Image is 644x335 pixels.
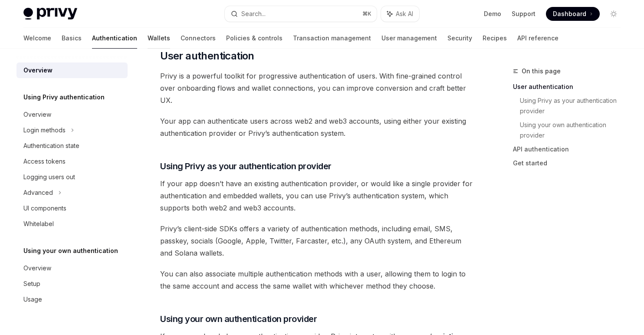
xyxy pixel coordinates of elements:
span: Ask AI [396,10,413,18]
a: User management [381,28,437,49]
span: Privy’s client-side SDKs offers a variety of authentication methods, including email, SMS, passke... [160,223,473,259]
a: Overview [16,107,128,122]
h5: Using your own authentication [23,246,118,256]
a: User authentication [513,80,628,94]
a: API authentication [513,142,628,156]
a: Support [512,10,536,18]
a: Dashboard [546,7,600,21]
div: Login methods [23,125,66,135]
a: API reference [517,28,559,49]
div: Overview [23,65,53,76]
a: Authentication [92,28,137,49]
a: Demo [484,10,501,18]
a: Usage [16,292,128,307]
div: Setup [23,279,40,289]
span: User authentication [160,49,254,63]
button: Search...⌘K [225,6,377,22]
a: Recipes [483,28,507,49]
a: Get started [513,156,628,170]
a: Using your own authentication provider [520,118,628,142]
a: Transaction management [293,28,371,49]
div: Usage [23,294,42,305]
div: Search... [241,9,266,19]
a: Welcome [23,28,51,49]
button: Ask AI [381,6,419,22]
span: You can also associate multiple authentication methods with a user, allowing them to login to the... [160,268,473,292]
a: Basics [62,28,82,49]
a: UI components [16,200,128,216]
a: Using Privy as your authentication provider [520,94,628,118]
div: Logging users out [23,172,75,182]
div: UI components [23,203,66,213]
div: Advanced [23,187,53,198]
span: Using your own authentication provider [160,313,317,325]
div: Whitelabel [23,219,54,229]
a: Security [447,28,472,49]
a: Setup [16,276,128,292]
button: Toggle dark mode [607,7,621,21]
div: Overview [23,263,51,273]
span: Using Privy as your authentication provider [160,160,332,172]
a: Connectors [181,28,216,49]
span: Dashboard [553,10,586,18]
a: Logging users out [16,169,128,185]
span: If your app doesn’t have an existing authentication provider, or would like a single provider for... [160,177,473,214]
a: Authentication state [16,138,128,154]
span: On this page [522,66,561,76]
div: Overview [23,109,51,120]
div: Access tokens [23,156,66,167]
img: light logo [23,8,77,20]
h5: Using Privy authentication [23,92,105,102]
a: Whitelabel [16,216,128,232]
div: Authentication state [23,141,79,151]
a: Access tokens [16,154,128,169]
a: Wallets [148,28,170,49]
a: Policies & controls [226,28,283,49]
span: ⌘ K [362,10,371,17]
a: Overview [16,62,128,78]
span: Your app can authenticate users across web2 and web3 accounts, using either your existing authent... [160,115,473,139]
a: Overview [16,260,128,276]
span: Privy is a powerful toolkit for progressive authentication of users. With fine-grained control ov... [160,70,473,106]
